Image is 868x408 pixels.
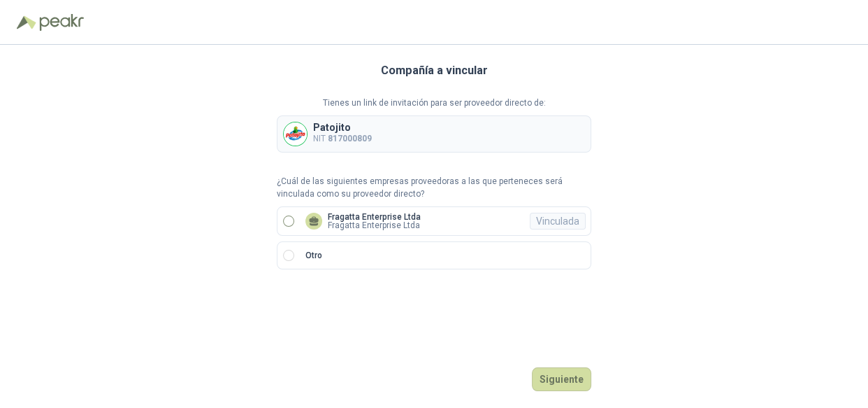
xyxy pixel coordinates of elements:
[381,62,488,80] h3: Compañía a vincular
[313,132,372,146] p: NIT
[530,213,586,230] div: Vinculada
[39,14,84,31] img: Peakr
[313,122,372,132] p: Patojito
[532,367,591,391] button: Siguiente
[328,134,372,143] b: 817000809
[328,221,421,230] p: Fragatta Enterprise Ltda
[277,175,591,202] p: ¿Cuál de las siguientes empresas proveedoras a las que perteneces será vinculada como su proveedo...
[17,15,36,29] img: Logo
[328,213,421,221] p: Fragatta Enterprise Ltda
[305,249,322,262] p: Otro
[277,97,591,110] p: Tienes un link de invitación para ser proveedor directo de:
[284,122,307,146] img: Company Logo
